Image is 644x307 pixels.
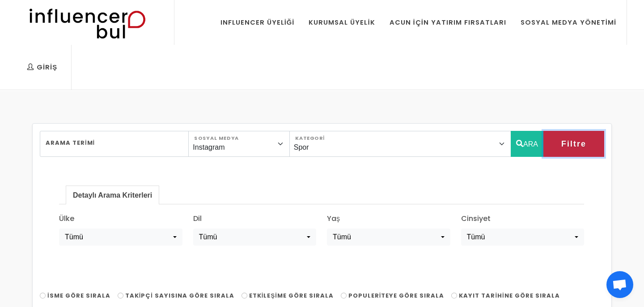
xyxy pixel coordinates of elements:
[59,213,74,224] label: Ülke
[40,131,189,157] input: Search..
[309,17,375,27] div: Kurumsal Üyelik
[249,291,334,300] span: Etkileşime Göre Sırala
[193,229,317,246] button: Tümü
[467,232,573,242] div: Tümü
[511,131,543,157] button: ARA
[59,229,182,246] button: Tümü
[461,213,491,224] label: Cinsiyet
[333,232,439,242] div: Tümü
[47,291,110,300] span: İsme Göre Sırala
[390,17,506,27] div: Acun İçin Yatırım Fırsatları
[27,62,57,72] div: Giriş
[543,131,604,157] button: Filtre
[451,293,457,298] input: Kayıt Tarihine Göre Sırala
[66,186,159,204] a: Detaylı Arama Kriterleri
[20,45,64,90] a: Giriş
[561,136,586,151] span: Filtre
[199,232,305,242] div: Tümü
[65,232,171,242] div: Tümü
[461,229,585,246] button: Tümü
[348,291,445,300] span: Populeriteye Göre Sırala
[118,293,123,298] input: Takipçi Sayısına Göre Sırala
[220,17,295,27] div: Influencer Üyeliği
[327,213,340,224] label: Yaş
[193,213,202,224] label: Dil
[606,271,633,298] a: Açık sohbet
[459,291,559,300] span: Kayıt Tarihine Göre Sırala
[327,229,450,246] button: Tümü
[521,17,616,27] div: Sosyal Medya Yönetimi
[40,293,46,298] input: İsme Göre Sırala
[125,291,234,300] span: Takipçi Sayısına Göre Sırala
[341,293,347,298] input: Populeriteye Göre Sırala
[241,293,247,298] input: Etkileşime Göre Sırala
